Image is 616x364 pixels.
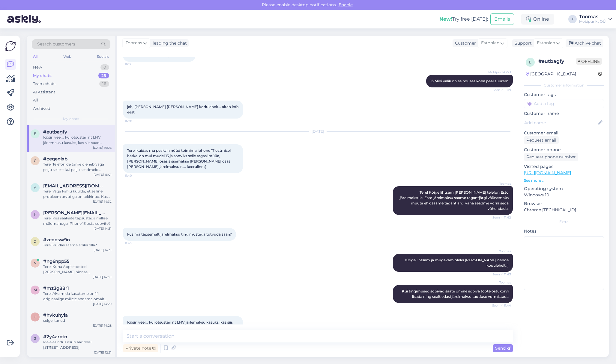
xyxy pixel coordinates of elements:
a: [URL][DOMAIN_NAME] [524,170,571,175]
div: 16 [99,81,109,87]
div: [DATE] 16:06 [93,145,112,150]
div: selge, tanud [43,318,112,323]
div: Customer [453,40,476,46]
span: Send [495,345,510,351]
span: Offline [576,58,602,65]
div: [DATE] 14:31 [94,226,112,231]
div: Web [62,53,73,60]
span: Kõige lihtsam ja mugavam oleks [PERSON_NAME] nende kodulehelt :) [405,258,510,268]
div: Toomas [579,14,606,19]
div: Tere. Telefonide tarne oleneb väga palju sellest kui palju seadmeid saadavale tuleb. Tõenäoliselt... [43,162,112,172]
div: [DATE] 16:01 [94,172,112,177]
span: a [34,185,37,190]
b: New! [439,16,452,22]
div: Tere! Kuidas saame abiks olla? [43,242,112,248]
span: h [34,315,37,319]
span: Küsin veel... kui otsustan nt LHV järlemaksu kasuks, kas siis saan [PERSON_NAME] tagasi müüa? [127,320,234,330]
span: Enable [337,2,354,7]
p: Browser [524,201,604,207]
div: # eutbagfy [538,58,576,65]
span: #ng6npp55 [43,259,70,264]
div: Archived [33,106,50,112]
span: Seen ✓ 11:42 [489,215,511,220]
div: All [33,97,38,103]
p: Customer name [524,110,604,117]
span: n [34,261,37,265]
span: My chats [63,116,79,122]
span: #mz3g88r1 [43,286,69,291]
p: Chrome [TECHNICAL_ID] [524,207,604,213]
div: New [33,64,42,70]
span: #hvkuhyia [43,313,68,318]
div: T [568,15,577,23]
div: My chats [33,73,52,79]
p: Visited pages [524,163,604,170]
span: arafin@me.com [43,183,106,189]
span: karmen.loodus@gmail.com [43,210,106,216]
div: Mobipunkt OÜ [579,19,606,24]
p: Windows 10 [524,192,604,198]
span: Tere, kuidas ma peaksin nüüd toimima iphone 17 ostmisel. hetkel on mul mudel 13 ja sooviks selle ... [127,148,232,169]
div: [GEOGRAPHIC_DATA] [526,71,576,77]
div: Customer information [524,83,604,88]
div: Team chats [33,81,55,87]
div: 25 [98,73,109,79]
span: Kui tingimused sobivad saate omale sobiva toote ostukorvi lisada ning sealt edasi järelmaksu taot... [402,289,510,299]
div: Küsin veel... kui otsustan nt LHV järlemaksu kasuks, kas siis saan [PERSON_NAME] tagasi müüa? [43,135,112,145]
span: Mobipunkt OÜ [488,70,511,75]
div: leading the chat [150,40,187,46]
span: Seen ✓ 16:19 [489,88,511,92]
div: Private note [123,344,158,352]
div: [DATE] 14:29 [93,302,112,306]
span: Toomas [489,280,511,285]
div: Request phone number [524,153,578,161]
div: All [32,53,39,60]
span: Toomas [489,249,511,254]
div: Archive chat [566,39,603,47]
div: Tere. Kuna Apple tooted [PERSON_NAME] hinnas [PERSON_NAME] seni kuni uus mudel on saadaval võibki... [43,264,112,275]
div: [DATE] 12:21 [94,350,112,355]
div: [DATE] 14:30 [93,275,112,279]
span: Toomas [126,40,142,46]
span: #ceqeglxb [43,156,67,162]
p: See more ... [524,178,604,183]
p: Customer phone [524,147,604,153]
div: AI Assistant [33,89,55,95]
div: Meie esindus asub aadressil [STREET_ADDRESS] [43,339,112,350]
span: k [34,212,37,217]
p: Customer email [524,130,604,136]
span: c [34,158,37,163]
span: 13 Mini valik on esinduses koha peal suurem [430,79,509,83]
img: Askly Logo [5,40,16,52]
span: 2 [34,336,36,341]
span: 11:40 [125,173,147,178]
span: Estonian [537,40,555,46]
input: Add name [524,119,597,126]
span: e [34,131,36,136]
div: [DATE] 14:28 [93,323,112,328]
a: ToomasMobipunkt OÜ [579,14,612,24]
div: Tere! Aku mida kasutame on 1:1 originaaliga millele anname omalt [PERSON_NAME] aastase garantii. ... [43,291,112,302]
div: Support [512,40,532,46]
div: Online [521,14,554,25]
span: Tere! Kõige lihtsam [PERSON_NAME] telefon Esto järelmaksule. Esto järelmaksu saame tagantjärgi vä... [400,190,510,211]
span: m [34,288,37,292]
span: jah, [PERSON_NAME] [PERSON_NAME] kodulehelt... aitäh info eest [127,104,240,114]
div: [DATE] [123,129,513,134]
span: 16:17 [125,62,147,66]
span: z [34,239,36,244]
span: Seen ✓ 11:43 [489,272,511,277]
div: Try free [DATE]: [439,16,488,23]
span: #2y4arptn [43,334,67,339]
span: #zeoqsw9n [43,237,70,242]
div: 0 [100,64,109,70]
div: [DATE] 14:31 [94,248,112,252]
div: [DATE] 14:32 [93,199,112,204]
span: 16:20 [125,119,147,123]
div: Tere. Väga kahju kuulda, et selline probleem arvutiga on tekkinud. Kas saaksite saata arvuti seer... [43,189,112,199]
input: Add a tag [524,99,604,108]
span: Search customers [37,41,75,47]
div: Socials [96,53,110,60]
span: Seen ✓ 11:44 [489,303,511,308]
span: 11:43 [125,241,147,245]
